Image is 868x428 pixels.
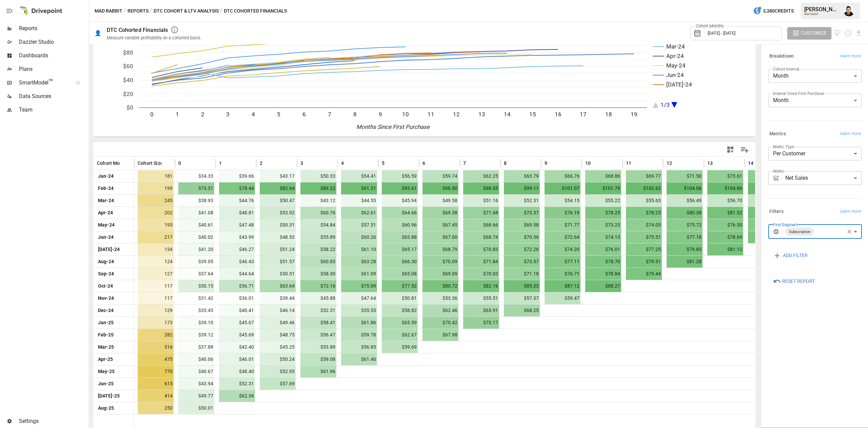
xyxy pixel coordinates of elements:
[382,195,418,207] span: $45.94
[178,160,181,167] span: 0
[834,27,842,39] button: View documentation
[123,49,133,56] text: $80
[48,78,53,86] span: ™
[178,182,214,194] span: $73.31
[504,256,540,268] span: $73.57
[844,5,854,16] img: Francisco Sanchez
[219,292,255,304] span: $36.01
[422,292,458,304] span: $53.36
[382,160,384,167] span: 5
[667,160,672,167] span: 12
[300,182,336,194] span: $89.22
[631,111,637,118] text: 19
[178,305,214,316] span: $33.45
[591,158,601,168] button: Sort
[379,111,382,118] text: 9
[666,53,684,59] text: Apr-24
[176,111,179,118] text: 1
[300,231,336,243] span: $55.89
[504,170,540,182] span: $63.79
[260,231,296,243] span: $48.53
[123,91,133,97] text: $20
[260,305,296,316] span: $46.14
[260,268,296,280] span: $50.51
[138,292,174,304] span: 117
[219,170,255,182] span: $39.66
[382,280,418,292] span: $77.52
[422,244,458,255] span: $68.79
[844,29,852,37] button: Schedule report
[666,72,684,78] text: Jun-24
[463,195,499,207] span: $51.16
[107,27,168,33] div: DTC Cohorted Financials
[748,160,753,167] span: 14
[667,244,703,255] span: $79.85
[19,106,87,114] span: Team
[453,111,460,118] text: 12
[801,29,827,37] span: Customize
[402,111,409,118] text: 10
[124,7,126,15] div: /
[754,158,764,168] button: Sort
[178,256,214,268] span: $39.05
[219,182,255,194] span: $78.44
[138,207,174,219] span: 202
[178,244,214,255] span: $41.20
[94,15,745,137] div: A chart.
[748,207,784,219] span: $82.23
[585,268,621,280] span: $78.84
[673,158,682,168] button: Sort
[748,182,784,194] span: $105.67
[545,207,580,219] span: $76.19
[626,170,662,182] span: $69.77
[548,158,557,168] button: Sort
[97,195,115,207] span: Mar-24
[260,160,262,167] span: 2
[19,417,87,425] span: Settings
[783,251,808,260] span: ADD FILTER
[694,23,726,29] label: Cohort Months
[768,250,812,262] button: ADD FILTER
[580,111,587,118] text: 17
[344,158,354,168] button: Sort
[382,182,418,194] span: $93.61
[341,256,377,268] span: $63.28
[341,160,344,167] span: 4
[97,256,115,268] span: Aug-24
[463,268,499,280] span: $70.03
[585,231,621,243] span: $74.13
[545,170,580,182] span: $66.76
[178,207,214,219] span: $41.08
[154,7,219,15] button: DTC Cohort & LTV Analysis
[95,30,101,36] div: 👤
[121,158,131,168] button: Sort
[545,244,580,255] span: $74.20
[748,170,784,182] span: $74.79
[785,171,862,185] div: Net Sales
[768,69,862,83] div: Month
[97,305,115,316] span: Dec-24
[150,7,152,15] div: /
[178,280,214,292] span: $50.15
[787,27,831,39] button: Customize
[341,170,377,182] span: $54.41
[773,91,824,96] label: Interval Since First Purchase
[763,7,794,15] span: 3,380 Credits
[422,256,458,268] span: $70.09
[300,305,336,316] span: $52.31
[138,160,163,167] span: Cohort Size
[463,231,499,243] span: $68.74
[626,182,662,194] span: $102.62
[666,62,686,69] text: May-24
[667,256,703,268] span: $81.28
[95,7,122,15] button: Mad Rabbit
[585,280,621,292] span: $88.27
[138,195,174,207] span: 245
[626,160,631,167] span: 11
[300,170,336,182] span: $50.33
[219,305,255,316] span: $40.41
[97,244,121,255] span: [DATE]-24
[178,268,214,280] span: $37.64
[123,77,133,83] text: $40
[782,277,815,286] span: Reset Report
